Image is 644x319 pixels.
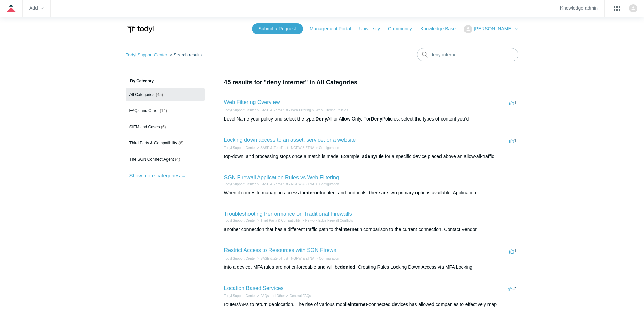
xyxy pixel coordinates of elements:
span: (6) [161,125,166,129]
a: Todyl Support Center [224,257,256,260]
img: Todyl Support Center Help Center home page [126,23,155,35]
a: Configuration [319,182,339,186]
em: internet [304,190,321,195]
li: Todyl Support Center [224,145,256,150]
li: Todyl Support Center [224,256,256,261]
a: Web Filtering Policies [316,108,348,112]
div: into a device, MFA rules are not enforceable and will be . Creating Rules Locking Down Access via... [224,264,518,271]
input: Search [417,48,518,61]
span: (6) [178,141,184,145]
a: Configuration [319,257,339,260]
a: Troubleshooting Performance on Traditional Firewalls [224,211,352,217]
a: FAQs and Other [260,294,285,298]
a: SGN Firewall Application Rules vs Web Filtering [224,175,339,180]
img: user avatar [629,4,637,12]
a: Knowledge admin [560,6,598,10]
a: FAQs and Other (14) [126,104,205,117]
li: SASE & ZeroTrust - NGFW & ZTNA [256,182,314,187]
div: top-down, and processing stops once a match is made. Example: a rule for a specific device placed... [224,153,518,160]
li: Todyl Support Center [126,52,169,57]
a: Submit a Request [252,23,303,34]
a: Todyl Support Center [224,219,256,222]
span: -2 [508,286,517,291]
a: Knowledge Base [420,25,462,32]
div: When it comes to managing access to content and protocols, there are two primary options availabl... [224,189,518,196]
span: (4) [175,157,180,162]
li: Configuration [314,256,339,261]
li: General FAQs [285,293,311,298]
li: Configuration [314,145,339,150]
span: (45) [156,92,163,97]
a: Third Party & Compatibility (6) [126,137,205,150]
button: Show more categories [126,169,189,182]
li: Search results [168,52,202,57]
div: another connection that has a different traffic path to the in comparison to the current connecti... [224,226,518,233]
span: All Categories [129,92,155,97]
em: internet [350,302,367,307]
li: Third Party & Compatibility [256,218,300,223]
a: Todyl Support Center [224,182,256,186]
li: Todyl Support Center [224,182,256,187]
span: [PERSON_NAME] [474,26,512,31]
li: Todyl Support Center [224,293,256,298]
zd-hc-trigger: Add [29,6,44,10]
a: Todyl Support Center [126,52,167,57]
li: Network Edge Firewall Conflicts [301,218,353,223]
em: internet [341,227,358,232]
a: Web Filtering Overview [224,99,280,105]
span: The SGN Connect Agent [129,157,174,162]
span: Third Party & Compatibility [129,141,177,145]
a: Location Based Services [224,285,284,291]
a: Third Party & Compatibility [260,219,300,222]
li: FAQs and Other [256,293,285,298]
li: SASE & ZeroTrust - NGFW & ZTNA [256,145,314,150]
em: Deny [371,116,382,122]
li: Todyl Support Center [224,218,256,223]
a: Todyl Support Center [224,294,256,298]
li: Todyl Support Center [224,108,256,113]
div: routers/APs to return geolocation. The rise of various mobile -connected devices has allowed comp... [224,301,518,308]
li: SASE & ZeroTrust - Web Filtering [256,108,311,113]
a: SASE & ZeroTrust - NGFW & ZTNA [260,182,314,186]
em: deny [365,154,376,159]
a: General FAQs [289,294,311,298]
div: Level Name your policy and select the type: All or Allow Only. For Policies, select the types of ... [224,115,518,123]
a: Locking down access to an asset, service, or a website [224,137,356,143]
li: Configuration [314,182,339,187]
a: University [359,25,386,32]
li: SASE & ZeroTrust - NGFW & ZTNA [256,256,314,261]
h1: 45 results for "deny internet" in All Categories [224,78,518,87]
span: SIEM and Cases [129,125,160,129]
li: Web Filtering Policies [311,108,348,113]
a: Configuration [319,146,339,150]
a: SASE & ZeroTrust - NGFW & ZTNA [260,146,314,150]
a: All Categories (45) [126,88,205,101]
em: denied [340,264,355,270]
a: Restrict Access to Resources with SGN Firewall [224,247,339,253]
h3: By Category [126,78,205,84]
em: Deny [315,116,327,122]
a: Todyl Support Center [224,108,256,112]
a: Todyl Support Center [224,146,256,150]
a: SASE & ZeroTrust - Web Filtering [260,108,311,112]
span: (14) [160,108,167,113]
a: SASE & ZeroTrust - NGFW & ZTNA [260,257,314,260]
span: 1 [509,138,516,143]
a: The SGN Connect Agent (4) [126,153,205,166]
span: 1 [509,100,516,105]
span: 1 [509,248,516,254]
button: [PERSON_NAME] [464,25,518,33]
zd-hc-trigger: Click your profile icon to open the profile menu [629,4,637,12]
a: Management Portal [310,25,358,32]
a: SIEM and Cases (6) [126,121,205,133]
a: Network Edge Firewall Conflicts [305,219,353,222]
a: Community [388,25,419,32]
span: FAQs and Other [129,108,159,113]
